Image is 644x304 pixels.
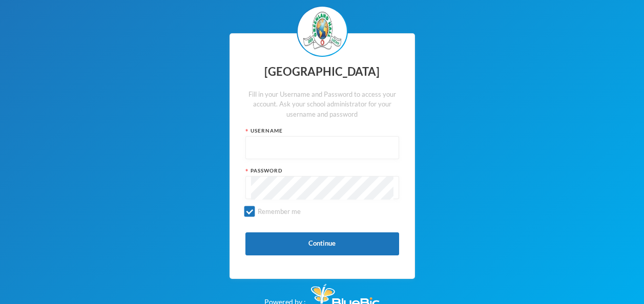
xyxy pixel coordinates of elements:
[245,62,399,82] div: [GEOGRAPHIC_DATA]
[245,127,399,135] div: Username
[245,232,399,255] button: Continue
[254,207,305,215] span: Remember me
[245,90,399,120] div: Fill in your Username and Password to access your account. Ask your school administrator for your...
[245,167,399,175] div: Password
